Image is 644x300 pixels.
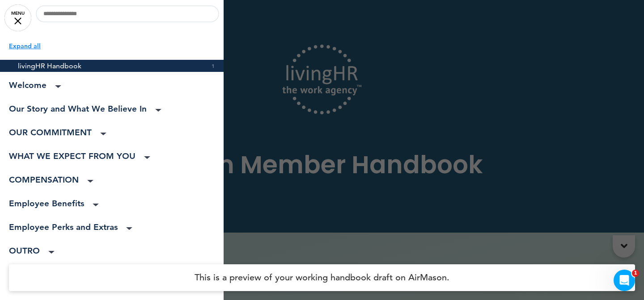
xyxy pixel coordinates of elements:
span: 1 [632,270,639,277]
iframe: Intercom live chat [614,270,635,291]
span: livingHR Handbook [18,62,81,70]
a: MENU [4,4,31,31]
span: 1 [212,62,215,70]
h4: This is a preview of your working handbook draft on AirMason. [9,264,635,291]
p: Expand all [9,41,224,51]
